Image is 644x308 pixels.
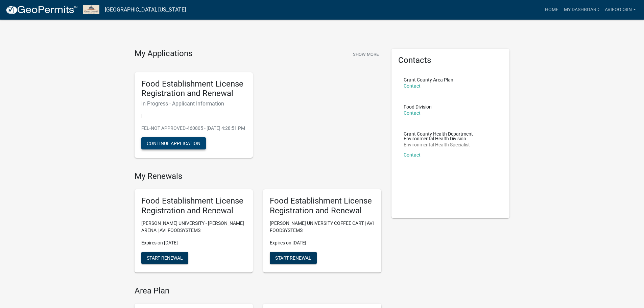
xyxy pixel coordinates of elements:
[350,49,381,60] button: Show More
[561,3,602,16] a: My Dashboard
[404,132,498,141] p: Grant County Health Department - Environmental Health Division
[404,104,432,109] p: Food Division
[270,196,375,216] h5: Food Establishment License Registration and Renewal
[141,196,246,216] h5: Food Establishment License Registration and Renewal
[105,4,186,16] a: [GEOGRAPHIC_DATA], [US_STATE]
[141,252,188,264] button: Start Renewal
[404,142,498,147] p: Environmental Health Specialist
[141,100,246,107] h6: In Progress - Applicant Information
[135,49,192,59] h4: My Applications
[270,252,317,264] button: Start Renewal
[275,255,311,260] span: Start Renewal
[270,220,375,234] p: [PERSON_NAME] UNIVERSITY COFFEE CART | AVI FOODSYSTEMS
[135,171,381,181] h4: My Renewals
[135,171,381,278] wm-registration-list-section: My Renewals
[147,255,183,260] span: Start Renewal
[404,83,421,89] a: Contact
[141,137,206,149] button: Continue Application
[141,220,246,234] p: [PERSON_NAME] UNIVERSITY - [PERSON_NAME] ARENA | AVI FOODSYSTEMS
[602,3,639,16] a: AVIfoodsIN
[404,152,421,158] a: Contact
[404,77,453,82] p: Grant County Area Plan
[270,239,375,246] p: Expires on [DATE]
[141,79,246,99] h5: Food Establishment License Registration and Renewal
[398,55,503,65] h5: Contacts
[542,3,561,16] a: Home
[83,5,99,14] img: Grant County, Indiana
[141,125,246,132] p: FEL-NOT APPROVED-460805 - [DATE] 4:28:51 PM
[141,239,246,246] p: Expires on [DATE]
[135,286,381,296] h4: Area Plan
[404,110,421,116] a: Contact
[141,112,246,119] p: |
